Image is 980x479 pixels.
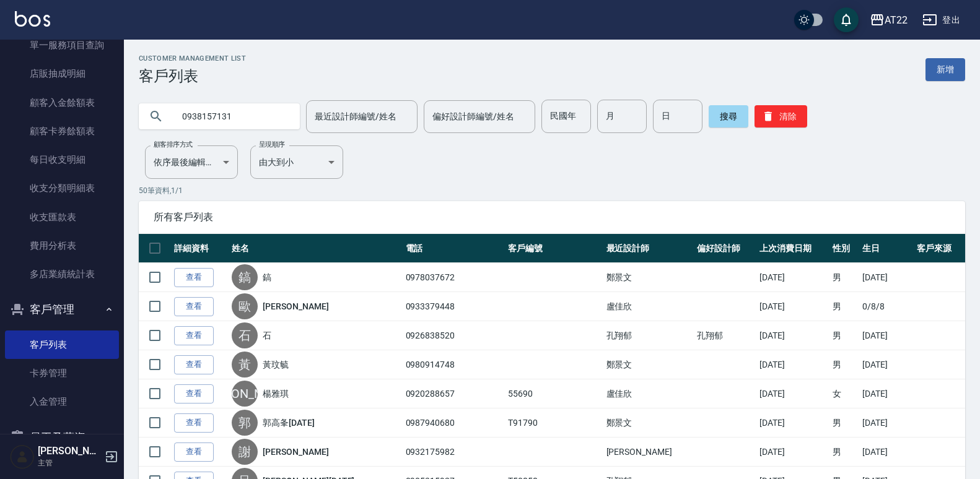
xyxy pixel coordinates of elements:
a: 黃玟毓 [263,358,289,371]
td: 盧佳欣 [603,292,694,321]
div: 依序最後編輯時間 [145,145,238,179]
td: [DATE] [859,321,914,350]
td: 盧佳欣 [603,379,694,408]
div: 石 [232,322,258,348]
a: 店販抽成明細 [5,59,119,88]
button: save [834,7,859,32]
a: 查看 [174,355,214,374]
td: 0926838520 [403,321,505,350]
a: 每日收支明細 [5,145,119,174]
a: 查看 [174,413,214,433]
a: 收支分類明細表 [5,174,119,202]
a: 查看 [174,297,214,316]
a: [PERSON_NAME] [263,446,328,458]
div: 歐 [232,293,258,319]
label: 呈現順序 [259,140,285,149]
td: [DATE] [859,379,914,408]
input: 搜尋關鍵字 [173,100,290,133]
a: 鎬 [263,271,271,283]
th: 客戶編號 [505,234,603,263]
td: [DATE] [859,438,914,467]
td: 0978037672 [403,263,505,292]
td: 0920288657 [403,379,505,408]
td: [DATE] [756,438,829,467]
button: 登出 [917,9,965,32]
a: 查看 [174,384,214,403]
h3: 客戶列表 [139,67,246,85]
h5: [PERSON_NAME] [38,445,101,457]
td: 鄭景文 [603,263,694,292]
div: 鎬 [232,264,258,290]
div: 黃 [232,352,258,378]
p: 主管 [38,457,101,468]
div: 謝 [232,439,258,465]
td: [DATE] [756,263,829,292]
td: 0933379448 [403,292,505,321]
label: 顧客排序方式 [154,140,193,149]
a: 客戶列表 [5,330,119,359]
th: 生日 [859,234,914,263]
td: 55690 [505,379,603,408]
button: 客戶管理 [5,293,119,326]
td: [DATE] [756,408,829,438]
div: [PERSON_NAME] [232,381,258,407]
p: 50 筆資料, 1 / 1 [139,185,965,196]
th: 姓名 [229,234,402,263]
td: [DATE] [756,379,829,408]
a: 卡券管理 [5,359,119,387]
td: [PERSON_NAME] [603,438,694,467]
td: [DATE] [859,263,914,292]
a: 楊雅琪 [263,387,289,400]
a: 郭高夆[DATE] [263,416,315,429]
a: 石 [263,329,271,342]
button: 清除 [755,105,807,127]
h2: Customer Management List [139,54,246,63]
div: AT22 [885,12,908,28]
a: 收支匯款表 [5,203,119,231]
td: [DATE] [859,350,914,379]
img: Person [10,444,35,469]
th: 電話 [403,234,505,263]
td: 男 [829,438,859,467]
th: 上次消費日期 [756,234,829,263]
td: 男 [829,263,859,292]
a: 入金管理 [5,387,119,416]
td: [DATE] [756,321,829,350]
td: 孔翔郁 [603,321,694,350]
td: 0987940680 [403,408,505,438]
button: 員工及薪資 [5,421,119,454]
a: 查看 [174,326,214,345]
td: T91790 [505,408,603,438]
td: 男 [829,408,859,438]
td: 孔翔郁 [694,321,756,350]
th: 偏好設計師 [694,234,756,263]
td: 女 [829,379,859,408]
a: 查看 [174,442,214,462]
a: 新增 [925,58,965,81]
img: Logo [15,11,50,27]
a: 單一服務項目查詢 [5,31,119,59]
td: 鄭景文 [603,350,694,379]
td: 男 [829,292,859,321]
td: 0932175982 [403,438,505,467]
div: 由大到小 [250,145,343,179]
a: 多店業績統計表 [5,260,119,288]
td: [DATE] [756,350,829,379]
a: 費用分析表 [5,231,119,260]
td: 鄭景文 [603,408,694,438]
td: [DATE] [859,408,914,438]
td: [DATE] [756,292,829,321]
a: 查看 [174,268,214,287]
a: 顧客入金餘額表 [5,88,119,117]
th: 性別 [829,234,859,263]
td: 0980914748 [403,350,505,379]
a: 顧客卡券餘額表 [5,117,119,145]
th: 客戶來源 [914,234,965,263]
div: 郭 [232,410,258,436]
a: [PERSON_NAME] [263,300,328,313]
th: 最近設計師 [603,234,694,263]
th: 詳細資料 [171,234,229,263]
td: 男 [829,350,859,379]
span: 所有客戶列表 [154,211,950,223]
td: 男 [829,321,859,350]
